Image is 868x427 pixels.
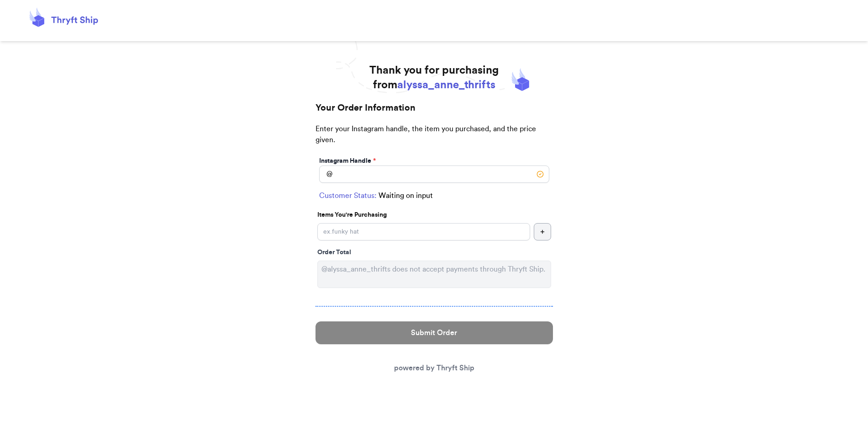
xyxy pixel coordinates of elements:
span: Customer Status: [319,190,377,201]
p: Enter your Instagram handle, the item you purchased, and the price given. [316,123,553,155]
input: ex.funky hat [317,223,530,240]
p: Items You're Purchasing [317,210,551,219]
h1: Thank you for purchasing from [369,63,499,92]
button: Submit Order [316,321,553,344]
a: powered by Thryft Ship [394,364,474,372]
span: alyssa_anne_thrifts [397,80,495,91]
h2: Your Order Information [316,101,553,123]
div: @ [319,165,332,183]
span: Waiting on input [379,190,433,201]
label: Instagram Handle [319,156,376,165]
div: Order Total [317,248,551,257]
